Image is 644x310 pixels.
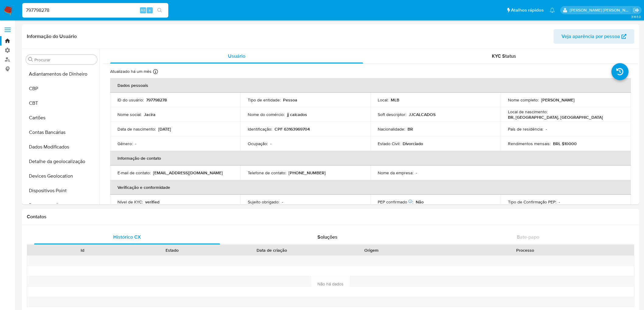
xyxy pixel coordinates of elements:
[559,199,560,205] p: -
[562,29,620,44] span: Veja aparência por pessoa
[287,112,307,117] p: jj calcados
[117,126,156,132] p: Data de nascimento :
[113,233,141,240] span: Histórico CX
[248,199,279,205] p: Sujeito obrigado :
[23,154,100,169] button: Detalhe da geolocalização
[23,198,100,213] button: Documentação
[110,78,631,93] th: Dados pessoais
[541,97,575,103] p: [PERSON_NAME]
[23,125,100,140] button: Contas Bancárias
[378,170,413,175] p: Nome da empresa :
[221,247,322,253] div: Data de criação
[420,247,630,253] div: Processo
[110,180,631,195] th: Verificação e conformidade
[23,169,100,183] button: Devices Geolocation
[378,126,405,132] p: Nacionalidade :
[153,170,223,175] p: [EMAIL_ADDRESS][DOMAIN_NAME]
[28,57,33,62] button: Procurar
[511,7,544,13] span: Atalhos rápidos
[283,97,297,103] p: Pessoa
[508,126,543,132] p: País de residência :
[42,247,123,253] div: Id
[110,151,631,165] th: Informação de contato
[508,199,556,205] p: Tipo de Confirmação PEP :
[409,112,436,117] p: JJCALCADOS
[378,97,388,103] p: Local :
[248,97,281,103] p: Tipo de entidade :
[27,214,634,220] h1: Contatos
[153,6,166,15] button: search-icon
[158,126,171,132] p: [DATE]
[570,7,631,13] p: marcos.ferreira@mercadopago.com.br
[34,57,95,63] input: Procurar
[23,81,100,96] button: CBP
[27,33,77,39] h1: Informação do Usuário
[391,97,399,103] p: MLB
[248,126,272,132] p: Identificação :
[550,8,555,13] a: Notificações
[117,170,151,175] p: E-mail de contato :
[23,96,100,111] button: CBT
[289,170,326,175] p: [PHONE_NUMBER]
[633,7,639,13] a: Sair
[135,141,136,146] p: -
[508,114,603,120] p: BR, [GEOGRAPHIC_DATA], [GEOGRAPHIC_DATA]
[554,29,634,44] button: Veja aparência por pessoa
[117,112,142,117] p: Nome social :
[117,141,133,146] p: Gênero :
[416,170,417,175] p: -
[508,97,539,103] p: Nome completo :
[492,53,516,60] span: KYC Status
[331,247,412,253] div: Origem
[149,7,151,13] span: s
[117,199,143,205] p: Nível de KYC :
[416,199,424,205] p: Não
[110,69,152,74] p: Atualizado há um mês
[145,199,159,205] p: verified
[517,233,539,240] span: Bate-papo
[22,6,168,14] input: Pesquise usuários ou casos...
[275,126,310,132] p: CPF 63163969704
[23,67,100,81] button: Adiantamentos de Dinheiro
[23,183,100,198] button: Dispositivos Point
[117,97,144,103] p: ID do usuário :
[23,111,100,125] button: Cartões
[144,112,156,117] p: Jacira
[131,247,212,253] div: Estado
[378,199,413,205] p: PEP confirmado :
[146,97,167,103] p: 797798278
[282,199,283,205] p: -
[508,141,551,146] p: Rendimentos mensais :
[378,141,400,146] p: Estado Civil :
[403,141,423,146] p: Divorciado
[248,141,268,146] p: Ocupação :
[141,7,145,13] span: Alt
[248,170,286,175] p: Telefone de contato :
[270,141,271,146] p: -
[248,112,285,117] p: Nome do comércio :
[23,140,100,154] button: Dados Modificados
[228,53,245,60] span: Usuário
[317,233,338,240] span: Soluções
[408,126,413,132] p: BR
[378,112,406,117] p: Soft descriptor :
[546,126,547,132] p: -
[508,109,548,114] p: Local de nascimento :
[553,141,577,146] p: BRL $10000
